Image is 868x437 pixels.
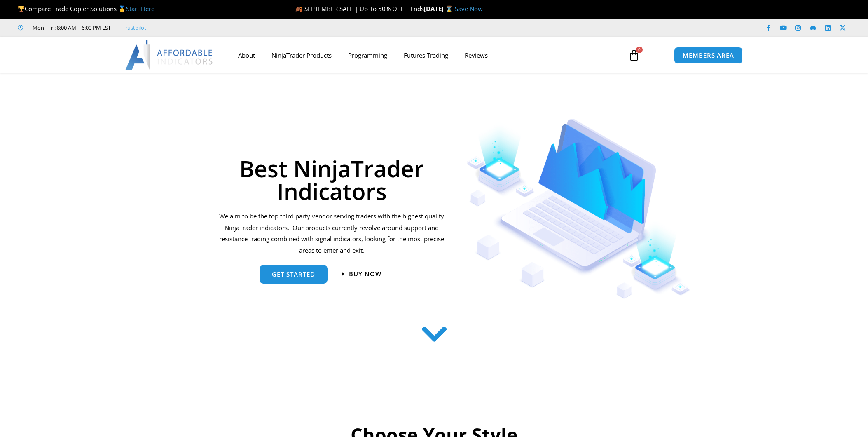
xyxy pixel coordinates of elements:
img: LogoAI | Affordable Indicators – NinjaTrader [125,40,214,70]
p: We aim to be the top third party vendor serving traders with the highest quality NinjaTrader indi... [218,211,446,256]
a: Programming [340,46,395,65]
a: get started [260,265,328,284]
span: get started [272,271,315,277]
strong: [DATE] ⌛ [424,5,455,13]
span: MEMBERS AREA [683,52,734,59]
a: Start Here [126,5,154,13]
a: MEMBERS AREA [674,47,743,64]
a: About [230,46,263,65]
a: 0 [616,43,652,67]
img: 🏆 [18,6,24,12]
a: Futures Trading [395,46,456,65]
a: NinjaTrader Products [263,46,340,65]
a: Reviews [456,46,496,65]
h1: Best NinjaTrader Indicators [218,157,446,202]
nav: Menu [230,46,619,65]
span: Mon - Fri: 8:00 AM – 6:00 PM EST [30,23,111,33]
img: Indicators 1 | Affordable Indicators – NinjaTrader [467,119,690,299]
span: Compare Trade Copier Solutions 🥇 [18,5,154,13]
a: Save Now [455,5,483,13]
span: 🍂 SEPTEMBER SALE | Up To 50% OFF | Ends [295,5,424,13]
span: 0 [636,47,643,53]
span: Buy now [349,271,381,277]
a: Buy now [342,271,381,277]
a: Trustpilot [122,23,146,33]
